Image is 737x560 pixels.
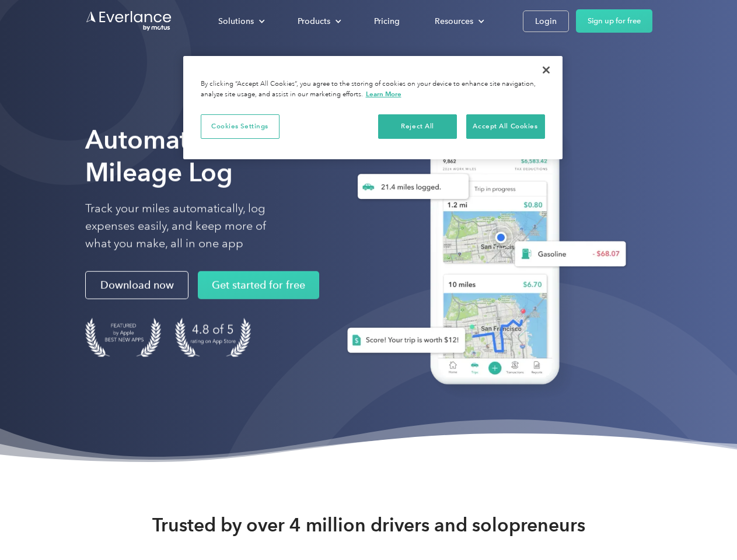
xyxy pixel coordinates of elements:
button: Reject All [378,114,457,139]
strong: Trusted by over 4 million drivers and solopreneurs [152,513,585,537]
div: Solutions [207,11,274,32]
div: Login [535,14,557,29]
a: Login [523,10,569,32]
button: Cookies Settings [201,114,280,139]
a: Get started for free [198,271,319,299]
div: Products [298,14,330,29]
div: Resources [435,14,473,29]
img: Everlance, mileage tracker app, expense tracking app [329,111,635,402]
div: Pricing [374,14,400,29]
div: Resources [423,11,494,32]
img: 4.9 out of 5 stars on the app store [175,318,251,357]
a: Download now [85,271,188,299]
div: Products [286,11,351,32]
a: Go to homepage [85,10,173,32]
img: Badge for Featured by Apple Best New Apps [85,318,161,357]
div: Privacy [183,56,563,159]
div: Solutions [218,14,254,29]
div: By clicking “Accept All Cookies”, you agree to the storing of cookies on your device to enhance s... [201,79,545,100]
p: Track your miles automatically, log expenses easily, and keep more of what you make, all in one app [85,200,294,253]
button: Close [533,57,559,83]
a: Sign up for free [576,9,652,33]
div: Cookie banner [183,56,563,159]
button: Accept All Cookies [466,114,545,139]
a: Pricing [362,11,411,32]
a: More information about your privacy, opens in a new tab [366,90,401,98]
